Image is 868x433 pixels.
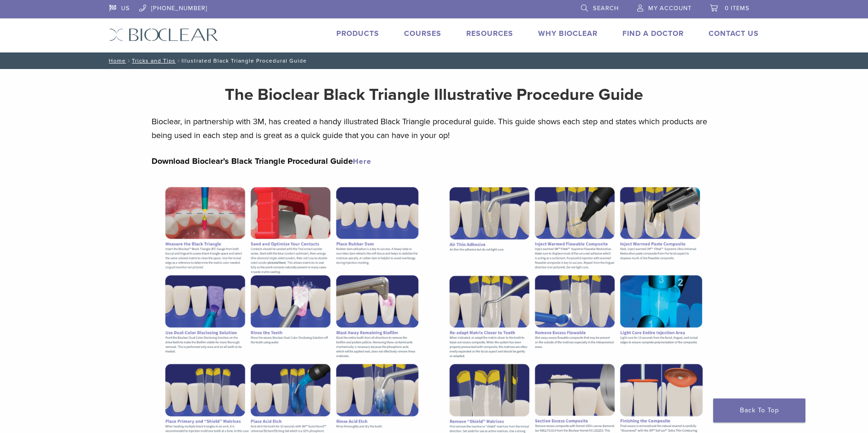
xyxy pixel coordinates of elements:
[152,115,716,142] p: Bioclear, in partnership with 3M, has created a handy illustrated Black Triangle procedural guide...
[176,58,182,63] span: /
[102,52,766,69] nav: Illustrated Black Triangle Procedural Guide
[336,29,379,38] a: Products
[538,29,598,38] a: Why Bioclear
[648,5,692,12] span: My Account
[225,85,643,104] strong: The Bioclear Black Triangle Illustrative Procedure Guide
[109,28,218,41] img: Bioclear
[126,58,132,63] span: /
[709,29,759,38] a: Contact Us
[152,156,371,166] strong: Download Bioclear’s Black Triangle Procedural Guide
[466,29,513,38] a: Resources
[404,29,441,38] a: Courses
[593,5,619,12] span: Search
[713,398,805,422] a: Back To Top
[106,58,126,64] a: Home
[725,5,750,12] span: 0 items
[622,29,684,38] a: Find A Doctor
[353,157,371,166] a: Here
[132,58,176,64] a: Tricks and Tips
